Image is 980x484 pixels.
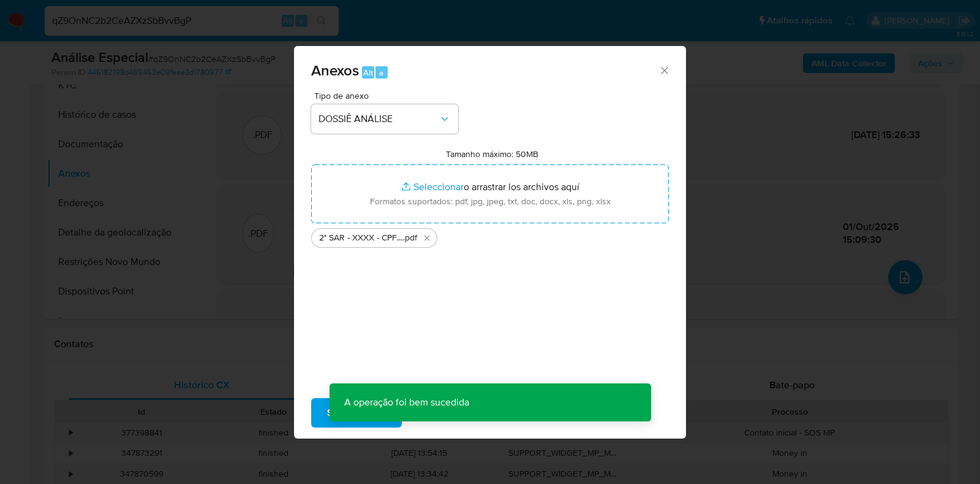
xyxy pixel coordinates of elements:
button: DOSSIÊ ANÁLISE [311,104,458,134]
button: Cerrar [658,64,669,75]
button: Eliminar 2° SAR - XXXX - CPF 05188090562 - KATIA DANTAS DO NASCIMENTO.pdf [420,231,434,245]
label: Tamanho máximo: 50MB [446,148,538,159]
span: Subir arquivo [327,399,386,426]
span: 2° SAR - XXXX - CPF 05188090562 - [PERSON_NAME] [319,232,403,244]
span: Anexos [311,60,359,81]
span: a [379,67,383,79]
ul: Archivos seleccionados [311,223,669,248]
span: Alt [363,67,373,79]
span: Cancelar [423,399,462,426]
span: Tipo de anexo [314,91,461,100]
span: .pdf [403,232,417,244]
button: Subir arquivo [311,398,402,428]
span: DOSSIÊ ANÁLISE [318,113,439,125]
p: A operação foi bem sucedida [330,383,484,421]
